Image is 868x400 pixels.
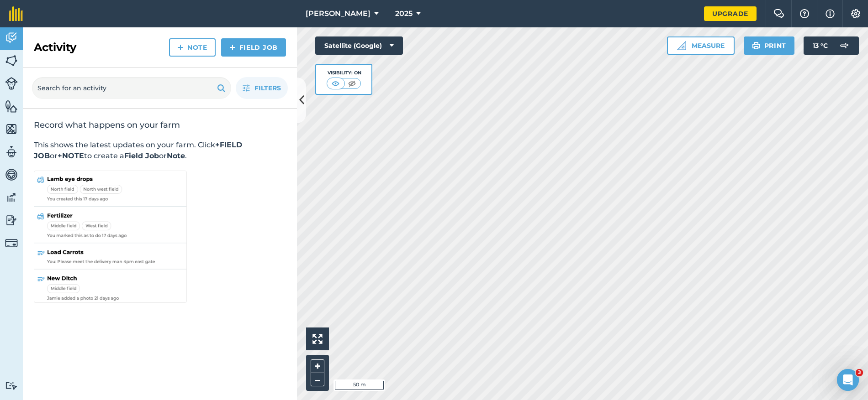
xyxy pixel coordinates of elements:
[773,9,784,18] img: Two speech bubbles overlapping with the left bubble in the forefront
[5,237,18,249] img: svg+xml;base64,PD94bWwgdmVyc2lvbj0iMS4wIiBlbmNvZGluZz0idXRmLTgiPz4KPCEtLSBHZW5lcmF0b3I6IEFkb2JlIE...
[837,369,859,391] iframe: Intercom live chat
[58,151,84,160] strong: +NOTE
[835,36,853,55] img: svg+xml;base64,PD94bWwgdmVyc2lvbj0iMS4wIiBlbmNvZGluZz0idXRmLTgiPz4KPCEtLSBHZW5lcmF0b3I6IEFkb2JlIE...
[5,381,18,390] img: svg+xml;base64,PD94bWwgdmVyc2lvbj0iMS4wIiBlbmNvZGluZz0idXRmLTgiPz4KPCEtLSBHZW5lcmF0b3I6IEFkb2JlIE...
[752,40,761,51] img: svg+xml;base64,PHN2ZyB4bWxucz0iaHR0cDovL3d3dy53My5vcmcvMjAwMC9zdmciIHdpZHRoPSIxOSIgaGVpZ2h0PSIyNC...
[236,77,288,99] button: Filters
[813,36,828,55] span: 13 ° C
[9,6,23,21] img: fieldmargin Logo
[395,8,413,19] span: 2025
[311,373,324,386] button: –
[5,168,18,182] img: svg+xml;base64,PD94bWwgdmVyc2lvbj0iMS4wIiBlbmNvZGluZz0idXRmLTgiPz4KPCEtLSBHZW5lcmF0b3I6IEFkb2JlIE...
[254,83,281,93] span: Filters
[32,77,231,99] input: Search for an activity
[677,41,686,50] img: Ruler icon
[311,359,324,373] button: +
[5,77,18,90] img: svg+xml;base64,PD94bWwgdmVyc2lvbj0iMS4wIiBlbmNvZGluZz0idXRmLTgiPz4KPCEtLSBHZW5lcmF0b3I6IEFkb2JlIE...
[229,42,236,53] img: svg+xml;base64,PHN2ZyB4bWxucz0iaHR0cDovL3d3dy53My5vcmcvMjAwMC9zdmciIHdpZHRoPSIxNCIgaGVpZ2h0PSIyNC...
[346,79,358,88] img: svg+xml;base64,PHN2ZyB4bWxucz0iaHR0cDovL3d3dy53My5vcmcvMjAwMC9zdmciIHdpZHRoPSI1MCIgaGVpZ2h0PSI0MC...
[221,38,286,57] a: Field Job
[5,213,18,227] img: svg+xml;base64,PD94bWwgdmVyc2lvbj0iMS4wIiBlbmNvZGluZz0idXRmLTgiPz4KPCEtLSBHZW5lcmF0b3I6IEFkb2JlIE...
[826,8,835,19] img: svg+xml;base64,PHN2ZyB4bWxucz0iaHR0cDovL3d3dy53My5vcmcvMjAwMC9zdmciIHdpZHRoPSIxNyIgaGVpZ2h0PSIxNy...
[856,369,863,376] span: 3
[704,6,757,21] a: Upgrade
[330,79,341,88] img: svg+xml;base64,PHN2ZyB4bWxucz0iaHR0cDovL3d3dy53My5vcmcvMjAwMC9zdmciIHdpZHRoPSI1MCIgaGVpZ2h0PSI0MC...
[667,36,735,55] button: Measure
[124,151,159,160] strong: Field Job
[315,36,403,55] button: Satellite (Google)
[5,191,18,204] img: svg+xml;base64,PD94bWwgdmVyc2lvbj0iMS4wIiBlbmNvZGluZz0idXRmLTgiPz4KPCEtLSBHZW5lcmF0b3I6IEFkb2JlIE...
[34,119,286,130] h2: Record what happens on your farm
[5,99,18,113] img: svg+xml;base64,PHN2ZyB4bWxucz0iaHR0cDovL3d3dy53My5vcmcvMjAwMC9zdmciIHdpZHRoPSI1NiIgaGVpZ2h0PSI2MC...
[177,42,184,53] img: svg+xml;base64,PHN2ZyB4bWxucz0iaHR0cDovL3d3dy53My5vcmcvMjAwMC9zdmciIHdpZHRoPSIxNCIgaGVpZ2h0PSIyNC...
[5,122,18,136] img: svg+xml;base64,PHN2ZyB4bWxucz0iaHR0cDovL3d3dy53My5vcmcvMjAwMC9zdmciIHdpZHRoPSI1NiIgaGVpZ2h0PSI2MC...
[850,9,861,18] img: A cog icon
[306,8,370,19] span: [PERSON_NAME]
[34,40,76,55] h2: Activity
[5,145,18,159] img: svg+xml;base64,PD94bWwgdmVyc2lvbj0iMS4wIiBlbmNvZGluZz0idXRmLTgiPz4KPCEtLSBHZW5lcmF0b3I6IEFkb2JlIE...
[217,83,226,94] img: svg+xml;base64,PHN2ZyB4bWxucz0iaHR0cDovL3d3dy53My5vcmcvMjAwMC9zdmciIHdpZHRoPSIxOSIgaGVpZ2h0PSIyNC...
[169,38,216,57] a: Note
[744,36,795,55] button: Print
[312,334,323,344] img: Four arrows, one pointing top left, one top right, one bottom right and the last bottom left
[5,31,18,45] img: svg+xml;base64,PD94bWwgdmVyc2lvbj0iMS4wIiBlbmNvZGluZz0idXRmLTgiPz4KPCEtLSBHZW5lcmF0b3I6IEFkb2JlIE...
[167,151,185,160] strong: Note
[804,36,859,55] button: 13 °C
[5,54,18,68] img: svg+xml;base64,PHN2ZyB4bWxucz0iaHR0cDovL3d3dy53My5vcmcvMjAwMC9zdmciIHdpZHRoPSI1NiIgaGVpZ2h0PSI2MC...
[34,140,286,161] p: This shows the latest updates on your farm. Click or to create a or .
[799,9,810,18] img: A question mark icon
[327,69,361,77] div: Visibility: On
